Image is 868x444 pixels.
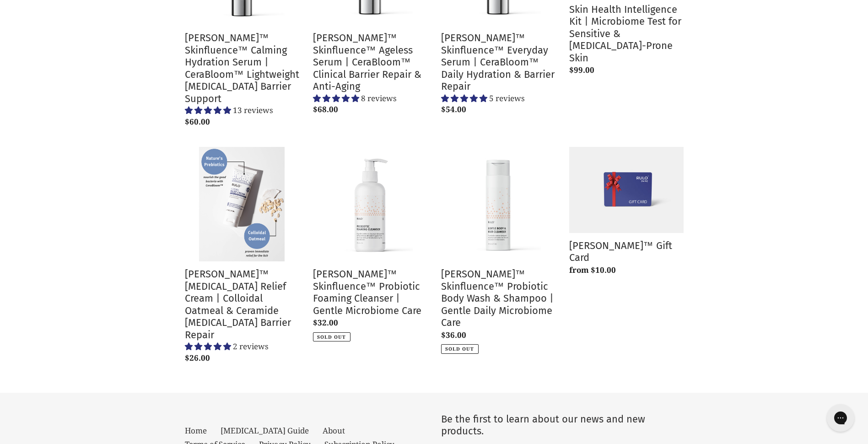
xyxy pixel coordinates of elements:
a: [MEDICAL_DATA] Guide [221,425,309,436]
iframe: Gorgias live chat messenger [822,401,859,435]
a: About [323,425,345,436]
a: Home [185,425,207,436]
p: Be the first to learn about our news and new products. [441,413,684,438]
